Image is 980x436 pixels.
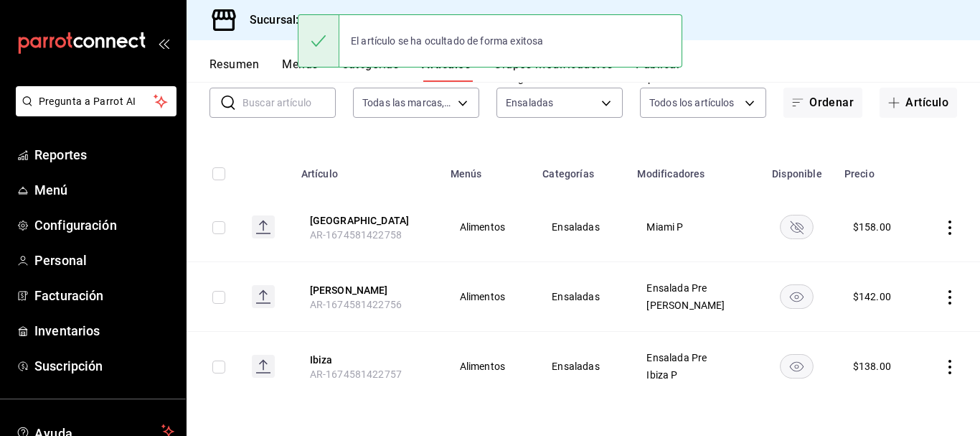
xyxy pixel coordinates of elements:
[16,86,176,116] button: Pregunta a Parrot AI
[943,290,957,305] button: actions
[293,147,442,193] th: Artículo
[158,37,169,49] button: open_drawer_menu
[780,284,814,309] button: availability-product
[10,104,176,119] a: Pregunta a Parrot AI
[880,88,957,118] button: Artículo
[646,222,740,232] span: Miami P
[649,96,735,110] span: Todos los artículos
[943,360,957,374] button: actions
[552,361,611,371] span: Ensaladas
[646,300,740,310] span: [PERSON_NAME]
[783,88,862,118] button: Ordenar
[310,213,425,228] button: edit-product-location
[310,353,425,367] button: edit-product-location
[442,147,534,193] th: Menús
[282,57,318,82] button: Menús
[460,222,517,232] span: Alimentos
[310,368,402,380] span: AR-1674581422757
[34,356,174,376] span: Suscripción
[339,25,555,57] div: El artículo se ha ocultado de forma exitosa
[460,292,517,302] span: Alimentos
[242,88,336,117] input: Buscar artículo
[646,370,740,380] span: Ibiza P
[853,220,891,234] div: $ 158.00
[780,215,814,239] button: availability-product
[853,359,891,374] div: $ 138.00
[460,361,517,371] span: Alimentos
[34,321,174,340] span: Inventarios
[34,145,174,164] span: Reportes
[534,147,628,193] th: Categorías
[628,147,758,193] th: Modificadores
[836,147,918,193] th: Precio
[310,283,425,297] button: edit-product-location
[310,229,402,241] span: AR-1674581422758
[39,94,154,109] span: Pregunta a Parrot AI
[310,299,402,310] span: AR-1674581422756
[552,222,611,232] span: Ensaladas
[34,286,174,305] span: Facturación
[34,215,174,235] span: Configuración
[209,57,980,82] div: navigation tabs
[209,57,259,82] button: Resumen
[238,11,337,29] h3: Sucursal: 5Cinco
[506,96,553,110] span: Ensaladas
[552,292,611,302] span: Ensaladas
[943,221,957,235] button: actions
[853,289,891,304] div: $ 142.00
[646,353,740,363] span: Ensalada Pre
[758,147,836,193] th: Disponible
[780,354,814,379] button: availability-product
[34,251,174,270] span: Personal
[34,180,174,200] span: Menú
[362,96,453,110] span: Todas las marcas, Sin marca
[646,283,740,293] span: Ensalada Pre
